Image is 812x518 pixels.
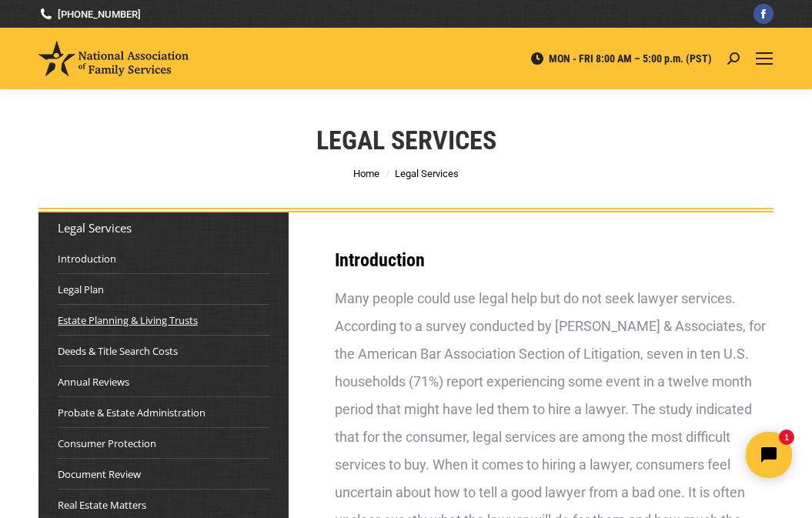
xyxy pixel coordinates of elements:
[58,312,198,328] a: Estate Planning & Living Trusts
[58,343,178,359] a: Deeds & Title Search Costs
[754,4,774,24] a: Facebook page opens in new window
[755,49,774,68] a: Mobile menu icon
[540,419,805,491] iframe: Tidio Chat
[58,436,156,451] a: Consumer Protection
[58,220,269,236] div: Legal Services
[58,251,116,266] a: Introduction
[316,123,496,157] h1: Legal Services
[58,405,206,420] a: Probate & Estate Administration
[530,52,712,65] span: MON - FRI 8:00 AM – 5:00 p.m. (PST)
[395,168,459,179] span: Legal Services
[38,7,141,22] a: [PHONE_NUMBER]
[58,466,141,482] a: Document Review
[335,251,766,269] h3: Introduction
[58,374,129,389] a: Annual Reviews
[38,41,189,76] img: National Association of Family Services
[58,497,146,513] a: Real Estate Matters
[58,282,104,297] a: Legal Plan
[353,168,379,179] a: Home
